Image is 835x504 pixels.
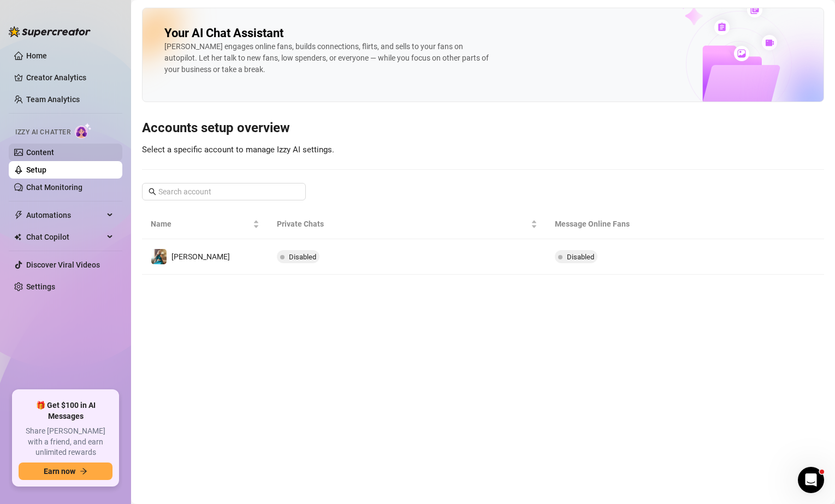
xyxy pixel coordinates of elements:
[151,218,251,230] span: Name
[26,206,104,224] span: Automations
[26,69,114,86] a: Creator Analytics
[171,252,230,261] span: [PERSON_NAME]
[26,165,46,174] a: Setup
[44,467,75,476] span: Earn now
[798,467,824,493] iframe: Intercom live chat
[26,260,100,269] a: Discover Viral Videos
[26,183,82,192] a: Chat Monitoring
[158,186,291,198] input: Search account
[80,467,87,475] span: arrow-right
[164,41,492,75] div: [PERSON_NAME] engages online fans, builds connections, flirts, and sells to your fans on autopilo...
[142,145,334,155] span: Select a specific account to manage Izzy AI settings.
[19,400,112,422] span: 🎁 Get $100 in AI Messages
[142,209,268,239] th: Name
[567,253,594,261] span: Disabled
[15,127,70,138] span: Izzy AI Chatter
[75,123,92,139] img: AI Chatter
[26,228,104,246] span: Chat Copilot
[289,253,316,261] span: Disabled
[277,218,529,230] span: Private Chats
[14,211,23,220] span: thunderbolt
[546,209,731,239] th: Message Online Fans
[151,249,167,264] img: Amanda
[9,26,91,37] img: logo-BBDzfeDw.svg
[26,148,54,157] a: Content
[26,95,80,104] a: Team Analytics
[14,233,21,241] img: Chat Copilot
[26,51,47,60] a: Home
[19,463,112,480] button: Earn nowarrow-right
[19,426,112,458] span: Share [PERSON_NAME] with a friend, and earn unlimited rewards
[142,120,824,137] h3: Accounts setup overview
[164,26,283,41] h2: Your AI Chat Assistant
[268,209,546,239] th: Private Chats
[149,188,156,195] span: search
[26,282,55,291] a: Settings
